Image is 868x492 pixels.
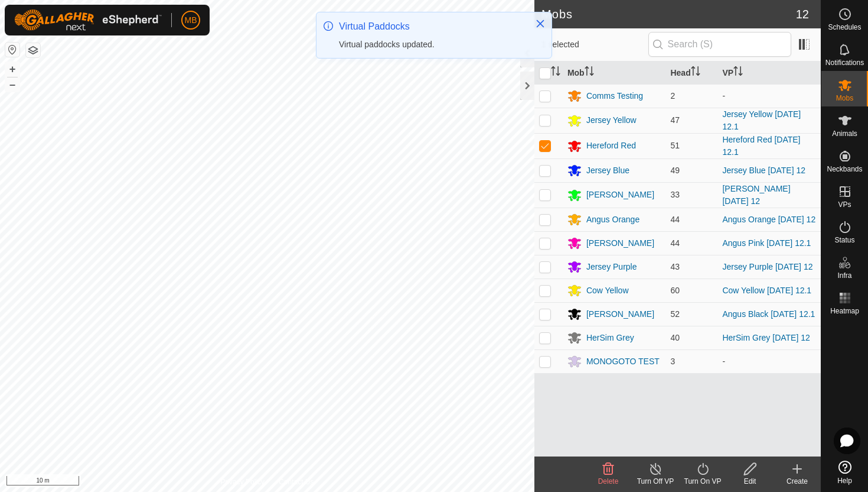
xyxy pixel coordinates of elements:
span: Heatmap [830,307,859,315]
td: - [717,349,821,373]
p-sorticon: Activate to sort [551,68,560,77]
a: Hereford Red [DATE] 12.1 [722,135,800,157]
span: 47 [670,115,680,125]
span: 49 [670,166,680,175]
span: 60 [670,286,680,295]
div: Turn On VP [679,476,726,487]
a: Jersey Yellow [DATE] 12.1 [722,109,801,131]
a: Angus Black [DATE] 12.1 [722,309,815,319]
div: Cow Yellow [586,284,629,297]
div: [PERSON_NAME] [586,237,654,250]
span: 40 [670,333,680,342]
span: Schedules [828,24,861,31]
span: 2 [670,91,675,101]
a: Angus Orange [DATE] 12 [722,215,815,224]
a: Jersey Purple [DATE] 12 [722,262,812,271]
button: Close [532,15,549,32]
th: VP [717,61,821,85]
p-sorticon: Activate to sort [585,68,594,77]
span: 43 [670,262,680,271]
a: Privacy Policy [220,477,265,487]
span: Notifications [825,59,864,66]
div: Angus Orange [586,213,639,226]
span: 44 [670,238,680,248]
div: Jersey Yellow [586,114,637,127]
p-sorticon: Activate to sort [691,68,700,77]
span: 51 [670,141,680,150]
input: Search (S) [648,32,791,57]
span: MB [185,14,197,27]
div: MONOGOTO TEST [586,355,660,368]
span: 33 [670,190,680,199]
span: VPs [838,201,851,208]
td: - [717,84,821,108]
span: Neckbands [827,166,862,173]
div: Create [774,476,821,487]
span: Animals [832,130,857,137]
span: 52 [670,309,680,319]
span: 1 selected [541,38,648,51]
a: Jersey Blue [DATE] 12 [722,166,805,175]
a: [PERSON_NAME] [DATE] 12 [722,184,790,206]
span: Delete [598,477,619,485]
div: [PERSON_NAME] [586,308,654,321]
span: 44 [670,215,680,224]
img: Gallagher Logo [14,9,162,31]
div: Edit [726,476,774,487]
a: HerSim Grey [DATE] 12 [722,333,810,342]
div: Comms Testing [586,90,643,102]
th: Head [665,61,717,85]
h2: Mobs [541,7,796,21]
a: Contact Us [279,477,314,487]
span: Mobs [836,95,853,102]
div: Hereford Red [586,140,636,152]
button: Map Layers [26,43,40,57]
span: Help [837,477,852,484]
div: HerSim Grey [586,332,634,344]
div: [PERSON_NAME] [586,189,654,201]
button: – [5,77,19,92]
div: Virtual Paddocks [339,20,523,34]
button: + [5,62,19,76]
div: Jersey Blue [586,164,629,177]
a: Cow Yellow [DATE] 12.1 [722,286,811,295]
p-sorticon: Activate to sort [733,68,743,77]
a: Angus Pink [DATE] 12.1 [722,238,811,248]
th: Mob [563,61,666,85]
button: Reset Map [5,43,19,57]
a: Help [821,456,868,489]
span: 3 [670,357,675,366]
div: Jersey Purple [586,261,637,273]
div: Virtual paddocks updated. [339,38,523,51]
span: Infra [837,272,851,279]
span: Status [834,237,854,244]
span: 12 [796,5,809,23]
div: Turn Off VP [632,476,679,487]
